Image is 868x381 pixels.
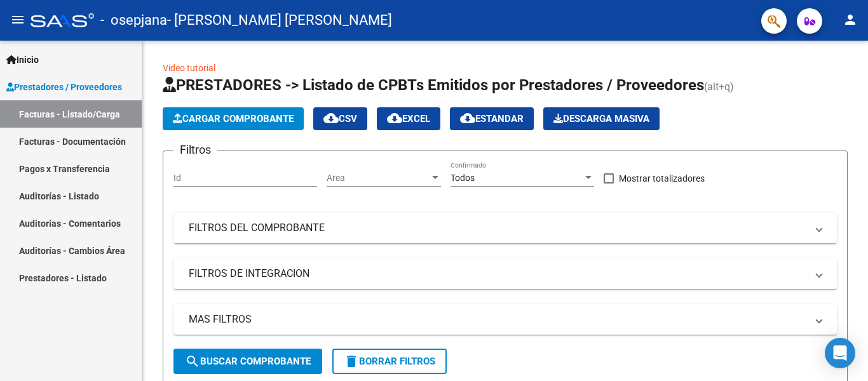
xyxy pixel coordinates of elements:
[173,113,294,124] span: Cargar Comprobante
[6,53,39,67] span: Inicio
[451,173,475,183] span: Todos
[173,349,322,374] button: Buscar Comprobante
[163,107,304,130] button: Cargar Comprobante
[323,110,339,126] mat-icon: cloud_download
[6,80,122,94] span: Prestadores / Proveedores
[167,6,392,34] span: - [PERSON_NAME] [PERSON_NAME]
[185,354,200,369] mat-icon: search
[843,12,858,27] mat-icon: person
[543,107,660,130] app-download-masive: Descarga masiva de comprobantes (adjuntos)
[189,267,806,281] mat-panel-title: FILTROS DE INTEGRACION
[704,81,734,93] span: (alt+q)
[313,107,367,130] button: CSV
[543,107,660,130] button: Descarga Masiva
[173,141,217,159] h3: Filtros
[387,110,402,126] mat-icon: cloud_download
[825,338,855,368] div: Open Intercom Messenger
[185,356,311,367] span: Buscar Comprobante
[163,63,215,73] a: Video tutorial
[344,356,435,367] span: Borrar Filtros
[323,113,357,124] span: CSV
[460,113,524,124] span: Estandar
[619,171,705,186] span: Mostrar totalizadores
[450,107,534,130] button: Estandar
[344,354,359,369] mat-icon: delete
[173,213,837,243] mat-expansion-panel-header: FILTROS DEL COMPROBANTE
[377,107,440,130] button: EXCEL
[189,221,806,235] mat-panel-title: FILTROS DEL COMPROBANTE
[332,349,447,374] button: Borrar Filtros
[163,76,704,94] span: PRESTADORES -> Listado de CPBTs Emitidos por Prestadores / Proveedores
[553,113,649,124] span: Descarga Masiva
[387,113,430,124] span: EXCEL
[460,110,475,126] mat-icon: cloud_download
[189,312,806,326] mat-panel-title: MAS FILTROS
[100,6,167,34] span: - osepjana
[173,304,837,335] mat-expansion-panel-header: MAS FILTROS
[10,12,25,27] mat-icon: menu
[173,258,837,289] mat-expansion-panel-header: FILTROS DE INTEGRACION
[327,173,430,184] span: Area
